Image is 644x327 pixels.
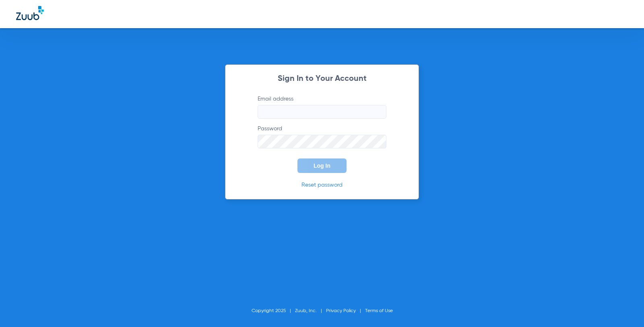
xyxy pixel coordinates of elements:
input: Email address [258,105,386,119]
li: Copyright 2025 [252,307,295,315]
li: Zuub, Inc. [295,307,326,315]
img: Zuub Logo [16,6,44,20]
span: Log In [314,162,330,169]
h2: Sign In to Your Account [246,75,398,83]
a: Reset password [301,182,343,188]
a: Terms of Use [365,308,393,313]
input: Password [258,135,386,148]
label: Email address [258,95,386,119]
iframe: Chat Widget [604,288,644,327]
button: Log In [297,158,347,173]
a: Privacy Policy [326,308,356,313]
label: Password [258,125,386,148]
